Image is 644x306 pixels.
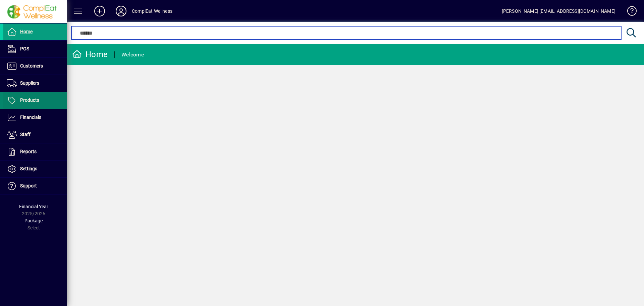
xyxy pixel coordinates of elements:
span: Package [24,218,43,223]
span: Reports [20,149,37,154]
span: Staff [20,132,31,137]
span: Support [20,183,37,188]
div: ComplEat Wellness [132,6,172,16]
span: POS [20,46,29,51]
span: Suppliers [20,80,39,86]
div: Home [72,49,108,60]
a: Staff [3,126,67,143]
a: Products [3,92,67,109]
a: Financials [3,109,67,126]
span: Financial Year [19,204,48,209]
a: Knowledge Base [622,1,636,23]
a: Suppliers [3,75,67,92]
button: Profile [110,5,132,17]
span: Financials [20,115,41,120]
a: POS [3,41,67,57]
div: Welcome [121,49,144,60]
a: Customers [3,58,67,75]
span: Settings [20,166,37,171]
span: Home [20,29,33,34]
a: Settings [3,161,67,177]
span: Products [20,97,39,103]
button: Add [89,5,110,17]
a: Support [3,178,67,194]
a: Reports [3,143,67,160]
div: [PERSON_NAME] [EMAIL_ADDRESS][DOMAIN_NAME] [502,6,615,16]
span: Customers [20,63,43,69]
